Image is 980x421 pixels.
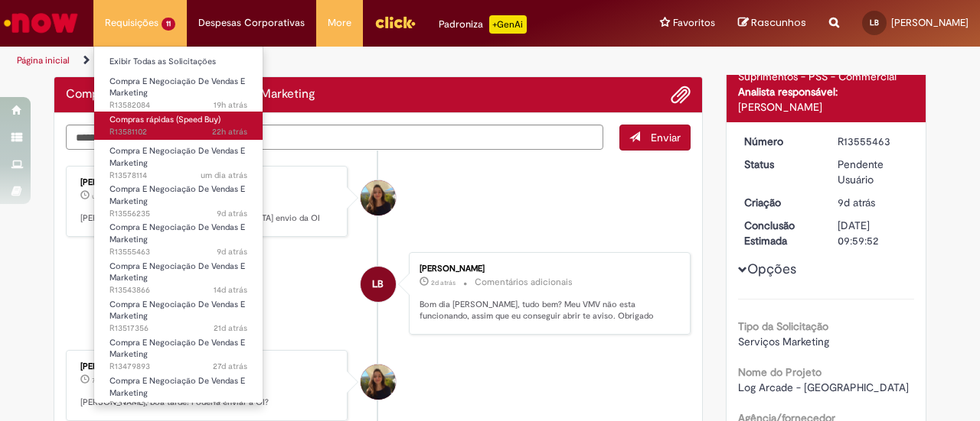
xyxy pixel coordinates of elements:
dt: Status [733,157,827,172]
span: Compra E Negociação De Vendas E Marketing [109,145,245,169]
span: Enviar [651,131,681,144]
div: Analista responsável: [738,84,915,99]
span: Compra E Negociação De Vendas E Marketing [109,222,245,245]
span: R13555463 [109,246,247,258]
a: Rascunhos [738,16,806,31]
div: Lucas Silveira Balloni [361,267,396,302]
span: 27d atrás [213,361,247,372]
time: 17/09/2025 14:15:56 [214,284,247,296]
p: +GenAi [489,15,527,34]
img: click_logo_yellow_360x200.png [374,11,416,34]
div: Pendente Usuário [838,157,909,187]
time: 22/09/2025 16:24:25 [217,208,247,219]
span: R13517356 [109,322,247,335]
div: [PERSON_NAME] [420,264,675,274]
div: R13555463 [838,134,909,149]
span: Compra E Negociação De Vendas E Marketing [109,183,245,207]
a: Aberto R13581102 : Compras rápidas (Speed Buy) [94,112,263,140]
span: Favoritos [673,15,715,31]
span: R13578114 [109,170,247,182]
span: 21d atrás [214,322,247,334]
p: [PERSON_NAME], boa tarde. [GEOGRAPHIC_DATA] envio da OI [80,212,335,225]
span: R13582084 [109,99,247,112]
span: Despesas Corporativas [198,15,305,31]
dt: Número [733,134,827,149]
b: Tipo da Solicitação [738,319,828,333]
a: Aberto R13469906 : Compra E Negociação De Vendas E Marketing [94,373,263,406]
span: 30d atrás [212,399,247,410]
div: Lara Moccio Breim Solera [361,180,396,215]
button: Enviar [619,125,691,151]
span: Compra E Negociação De Vendas E Marketing [109,76,245,99]
dt: Criação [733,195,827,210]
span: 9d atrás [217,208,247,219]
ul: Trilhas de página [11,47,642,75]
a: Aberto R13578114 : Compra E Negociação De Vendas E Marketing [94,143,263,176]
div: 22/09/2025 14:17:50 [838,195,909,210]
div: Lara Moccio Breim Solera [361,364,396,400]
time: 29/09/2025 16:20:13 [201,170,247,181]
a: Aberto R13556235 : Compra E Negociação De Vendas E Marketing [94,181,263,214]
span: R13581102 [109,126,247,138]
time: 04/09/2025 10:05:42 [213,361,247,372]
span: [PERSON_NAME] [891,16,969,29]
time: 22/09/2025 14:17:50 [838,196,875,209]
span: Requisições [105,15,158,31]
span: 2d atrás [431,278,456,287]
time: 24/09/2025 17:13:33 [92,376,116,385]
div: [PERSON_NAME] [80,362,335,371]
button: Adicionar anexos [671,85,691,105]
div: [PERSON_NAME] [738,99,915,115]
a: Aberto R13517356 : Compra E Negociação De Vendas E Marketing [94,296,263,329]
span: 11 [162,18,175,31]
b: Nome do Projeto [738,365,822,379]
span: 9d atrás [838,196,875,209]
span: Compra E Negociação De Vendas E Marketing [109,375,245,399]
span: 14d atrás [214,284,247,296]
a: Página inicial [17,54,70,66]
span: Log Arcade - [GEOGRAPHIC_DATA] [738,381,909,394]
div: Suprimentos - PSS - Commercial [738,69,915,84]
span: Serviços Marketing [738,335,829,348]
a: Exibir Todas as Solicitações [94,53,263,70]
span: Compra E Negociação De Vendas E Marketing [109,261,245,284]
span: 19h atrás [214,99,247,111]
h2: Compra E Negociação De Vendas E Marketing Histórico de tíquete [66,88,315,102]
a: Aberto R13582084 : Compra E Negociação De Vendas E Marketing [94,73,263,106]
span: More [328,15,351,31]
time: 29/09/2025 11:55:28 [431,278,456,287]
p: Bom dia [PERSON_NAME], tudo bem? Meu VMV não esta funcionando, assim que eu conseguir abrir te av... [420,299,675,322]
time: 10/09/2025 17:35:17 [214,322,247,334]
span: R13543866 [109,284,247,296]
span: Compra E Negociação De Vendas E Marketing [109,299,245,322]
time: 29/09/2025 17:30:12 [92,192,129,201]
ul: Requisições [93,46,263,403]
a: Aberto R13543866 : Compra E Negociação De Vendas E Marketing [94,258,263,291]
a: Aberto R13479893 : Compra E Negociação De Vendas E Marketing [94,335,263,368]
dt: Conclusão Estimada [733,218,827,248]
div: [PERSON_NAME] [80,178,335,187]
time: 30/09/2025 14:52:10 [214,99,247,111]
span: 22h atrás [212,126,247,138]
span: Compras rápidas (Speed Buy) [109,114,220,125]
textarea: Digite sua mensagem aqui... [66,125,603,150]
small: Comentários adicionais [475,276,573,289]
div: Padroniza [439,15,527,34]
span: um dia atrás [201,170,247,181]
span: R13469906 [109,399,247,411]
span: 9d atrás [217,246,247,257]
time: 22/09/2025 14:17:51 [217,246,247,257]
span: Rascunhos [751,15,806,30]
span: LB [372,266,384,303]
span: R13479893 [109,361,247,373]
time: 30/09/2025 11:57:38 [212,126,247,138]
span: um dia atrás [92,192,129,201]
span: Compra E Negociação De Vendas E Marketing [109,337,245,361]
time: 01/09/2025 17:30:09 [212,399,247,410]
a: Aberto R13555463 : Compra E Negociação De Vendas E Marketing [94,219,263,252]
span: 7d atrás [92,376,116,385]
p: [PERSON_NAME], boa tarde! Poderia enviar a OI? [80,397,335,409]
span: LB [870,18,879,28]
span: R13556235 [109,208,247,220]
img: ServiceNow [2,8,80,38]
